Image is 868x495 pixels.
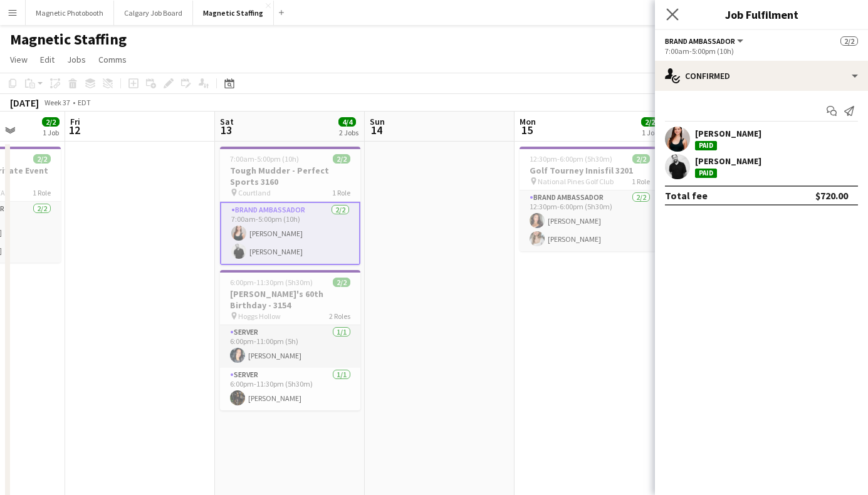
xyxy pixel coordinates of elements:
[641,117,659,127] span: 2/2
[368,123,385,137] span: 14
[642,128,658,137] div: 1 Job
[695,155,761,167] div: [PERSON_NAME]
[632,177,650,186] span: 1 Role
[665,36,735,46] span: Brand Ambassador
[41,98,73,107] span: Week 37
[655,6,868,23] h3: Job Fulfilment
[230,154,299,164] span: 7:00am-5:00pm (10h)
[68,123,80,137] span: 12
[665,189,708,202] div: Total fee
[220,165,360,187] h3: Tough Mudder - Perfect Sports 3160
[5,51,33,68] a: View
[339,128,358,137] div: 2 Jobs
[93,51,132,68] a: Comms
[238,311,281,321] span: Hoggs Hollow
[518,123,536,137] span: 15
[114,1,193,25] button: Calgary Job Board
[220,270,360,410] app-job-card: 6:00pm-11:30pm (5h30m)2/2[PERSON_NAME]'s 60th Birthday - 3154 Hoggs Hollow2 RolesServer1/16:00pm-...
[538,177,614,186] span: National Pines Golf Club
[665,36,745,46] button: Brand Ambassador
[338,117,356,127] span: 4/4
[333,154,350,164] span: 2/2
[632,154,650,164] span: 2/2
[230,278,313,287] span: 6:00pm-11:30pm (5h30m)
[220,368,360,410] app-card-role: Server1/16:00pm-11:30pm (5h30m)[PERSON_NAME]
[370,116,385,127] span: Sun
[10,30,127,49] h1: Magnetic Staffing
[193,1,274,25] button: Magnetic Staffing
[220,202,360,265] app-card-role: Brand Ambassador2/27:00am-5:00pm (10h)[PERSON_NAME][PERSON_NAME]
[67,54,86,65] span: Jobs
[530,154,612,164] span: 12:30pm-6:00pm (5h30m)
[70,116,80,127] span: Fri
[665,46,858,56] div: 7:00am-5:00pm (10h)
[218,123,234,137] span: 13
[35,51,60,68] a: Edit
[26,1,114,25] button: Magnetic Photobooth
[815,189,848,202] div: $720.00
[840,36,858,46] span: 2/2
[10,54,28,65] span: View
[695,141,717,150] div: Paid
[220,288,360,311] h3: [PERSON_NAME]'s 60th Birthday - 3154
[695,169,717,178] div: Paid
[42,117,60,127] span: 2/2
[62,51,91,68] a: Jobs
[520,165,660,176] h3: Golf Tourney Innisfil 3201
[695,128,761,139] div: [PERSON_NAME]
[332,188,350,197] span: 1 Role
[520,147,660,251] app-job-card: 12:30pm-6:00pm (5h30m)2/2Golf Tourney Innisfil 3201 National Pines Golf Club1 RoleBrand Ambassado...
[33,188,51,197] span: 1 Role
[520,190,660,251] app-card-role: Brand Ambassador2/212:30pm-6:00pm (5h30m)[PERSON_NAME][PERSON_NAME]
[220,116,234,127] span: Sat
[238,188,271,197] span: Courtland
[333,278,350,287] span: 2/2
[33,154,51,164] span: 2/2
[220,147,360,265] app-job-card: 7:00am-5:00pm (10h)2/2Tough Mudder - Perfect Sports 3160 Courtland1 RoleBrand Ambassador2/27:00am...
[10,96,39,109] div: [DATE]
[655,61,868,91] div: Confirmed
[98,54,127,65] span: Comms
[520,116,536,127] span: Mon
[220,325,360,368] app-card-role: Server1/16:00pm-11:00pm (5h)[PERSON_NAME]
[40,54,55,65] span: Edit
[43,128,59,137] div: 1 Job
[329,311,350,321] span: 2 Roles
[78,98,91,107] div: EDT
